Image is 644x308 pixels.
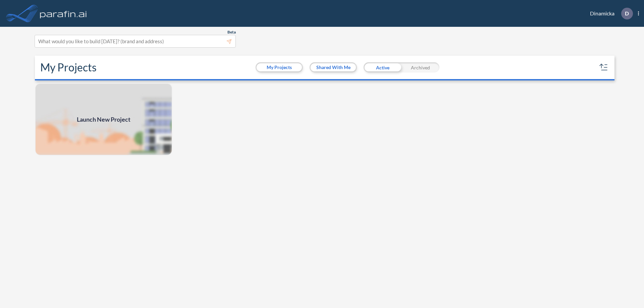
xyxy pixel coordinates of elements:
[227,29,236,35] span: Beta
[625,10,629,16] p: D
[401,62,439,72] div: Archived
[311,63,356,71] button: Shared With Me
[77,115,130,124] span: Launch New Project
[364,62,401,72] div: Active
[39,7,88,20] img: logo
[257,63,302,71] button: My Projects
[40,61,97,74] h2: My Projects
[35,83,172,156] a: Launch New Project
[580,8,639,19] div: Dinamicka
[35,83,172,156] img: add
[598,62,609,73] button: sort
